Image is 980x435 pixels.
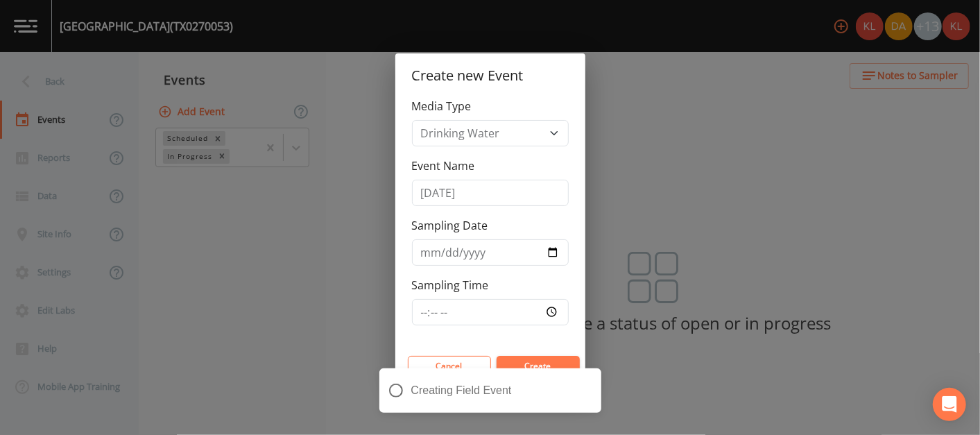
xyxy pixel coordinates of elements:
[412,277,489,293] label: Sampling Time
[412,217,488,234] label: Sampling Date
[412,98,472,114] label: Media Type
[497,356,580,377] button: Create
[408,356,491,377] button: Cancel
[933,388,966,421] div: Open Intercom Messenger
[412,157,475,174] label: Event Name
[379,368,601,413] div: Creating Field Event
[395,53,585,98] h2: Create new Event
